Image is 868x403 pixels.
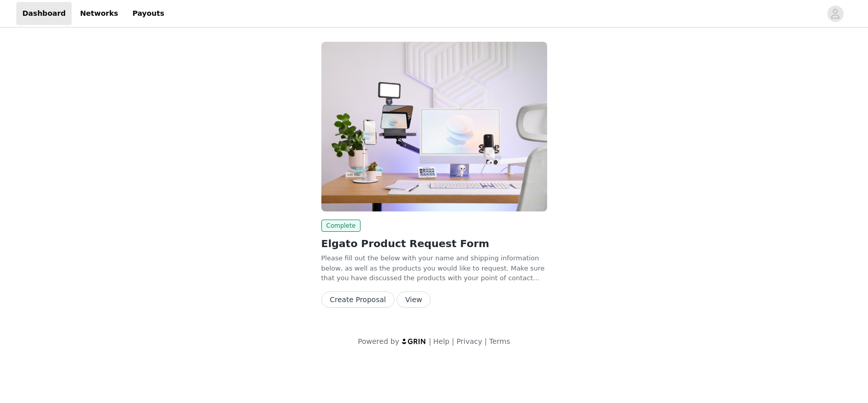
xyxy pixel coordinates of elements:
button: Create Proposal [321,291,395,308]
img: logo [401,338,427,344]
span: Complete [321,220,361,232]
span: | [452,337,454,345]
a: Privacy [457,337,483,345]
a: Networks [74,2,124,25]
h2: Elgato Product Request Form [321,236,547,251]
img: Elgato [321,42,547,211]
a: Help [433,337,450,345]
p: Please fill out the below with your name and shipping information below, as well as the products ... [321,253,547,283]
div: avatar [830,6,840,22]
span: Powered by [358,337,399,345]
a: Terms [489,337,510,345]
a: Payouts [126,2,170,25]
span: | [485,337,487,345]
span: | [429,337,431,345]
a: Dashboard [16,2,72,25]
a: View [397,296,431,304]
button: View [397,291,431,308]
